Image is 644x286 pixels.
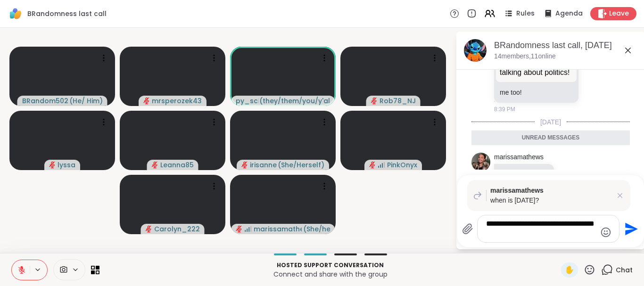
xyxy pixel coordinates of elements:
[154,224,200,234] span: Carolyn_222
[500,88,573,97] p: me too!
[69,96,103,106] span: ( He/ Him )
[471,131,630,146] div: Unread messages
[303,224,330,234] span: ( She/her )
[105,270,555,279] p: Connect and share with the group
[371,98,378,104] span: audio-muted
[471,153,490,172] img: https://sharewell-space-live.sfo3.digitaloceanspaces.com/user-generated/c117ea08-216e-4b1a-83e6-d...
[616,265,633,275] span: Chat
[516,9,535,18] span: Rules
[259,96,330,106] span: ( they/them/you/y'all/i/we )
[105,261,555,270] p: Hosted support conversation
[250,160,277,170] span: irisanne
[146,226,152,232] span: audio-muted
[490,196,611,205] p: when is [DATE]?
[486,219,596,238] textarea: Type your message
[619,218,641,239] button: Send
[380,96,416,106] span: Rob78_NJ
[241,162,248,168] span: audio-muted
[152,162,158,168] span: audio-muted
[490,186,611,196] span: marissamathews
[494,153,544,162] a: marissamathews
[8,6,24,22] img: ShareWell Logomark
[555,9,583,18] span: Agenda
[49,162,56,168] span: audio-muted
[494,105,515,114] span: 8:39 PM
[27,9,107,18] span: BRandomness last call
[464,39,487,62] img: BRandomness last call, Oct 10
[369,162,376,168] span: audio-muted
[278,160,324,170] span: ( She/Herself )
[387,160,417,170] span: PinkOnyx
[58,160,75,170] span: lyssa
[152,96,202,106] span: mrsperozek43
[494,40,637,51] div: BRandomness last call, [DATE]
[600,227,611,238] button: Emoji picker
[22,96,68,106] span: BRandom502
[609,9,629,18] span: Leave
[143,98,150,104] span: audio-muted
[494,52,556,61] p: 14 members, 11 online
[160,160,194,170] span: Leanna85
[535,117,567,127] span: [DATE]
[236,226,242,232] span: audio-muted
[565,264,574,276] span: ✋
[236,96,258,106] span: py_sch
[254,224,302,234] span: marissamathews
